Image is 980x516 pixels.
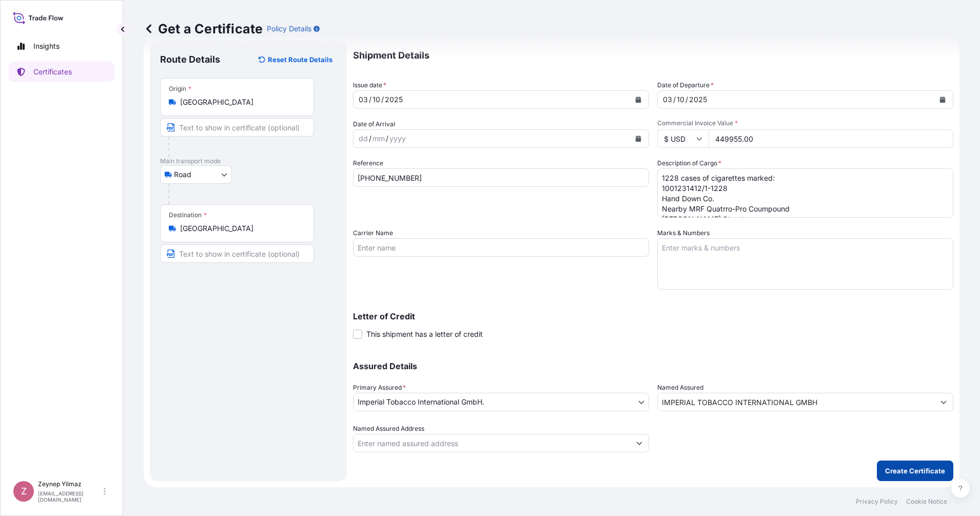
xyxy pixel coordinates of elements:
span: This shipment has a letter of credit [366,329,483,339]
button: Create Certificate [877,461,953,481]
a: Cookie Notice [906,498,947,506]
span: Primary Assured [353,383,406,393]
div: day, [662,93,673,106]
input: Named Assured Address [354,434,630,452]
button: Imperial Tobacco International GmbH. [353,393,649,411]
span: Z [21,486,27,496]
div: Destination [169,211,207,219]
span: Road [174,169,191,180]
input: Enter amount [709,129,953,148]
button: Calendar [630,130,646,147]
p: Certificates [33,67,72,77]
div: year, [384,93,404,106]
div: / [381,93,384,106]
p: Assured Details [353,362,953,370]
span: Commercial Invoice Value [657,119,953,127]
label: Named Assured Address [353,424,424,434]
label: Reference [353,158,383,168]
div: month, [676,93,685,106]
button: Show suggestions [934,393,953,411]
button: Calendar [630,91,646,108]
input: Enter name [353,238,649,257]
p: Insights [33,41,60,51]
input: Text to appear on certificate [160,244,314,263]
div: / [673,93,676,106]
span: Imperial Tobacco International GmbH. [358,397,484,407]
input: Enter booking reference [353,168,649,187]
p: [EMAIL_ADDRESS][DOMAIN_NAME] [38,490,102,503]
button: Reset Route Details [253,51,337,68]
input: Destination [180,223,301,234]
p: Reset Route Details [268,54,332,65]
div: day, [358,93,369,106]
a: Certificates [9,62,114,82]
input: Assured Name [658,393,934,411]
div: year, [388,132,407,145]
label: Named Assured [657,383,703,393]
div: month, [371,93,381,106]
span: Issue date [353,80,386,90]
p: Policy Details [267,24,311,34]
label: Marks & Numbers [657,228,710,238]
p: Letter of Credit [353,312,953,320]
p: Route Details [160,53,220,66]
div: / [685,93,688,106]
div: / [386,132,388,145]
a: Insights [9,36,114,56]
button: Show suggestions [630,434,649,452]
button: Select transport [160,165,232,184]
div: / [369,132,371,145]
p: Get a Certificate [144,21,263,37]
div: / [369,93,371,106]
div: year, [688,93,708,106]
div: day, [358,132,369,145]
a: Privacy Policy [856,498,898,506]
label: Description of Cargo [657,158,721,168]
div: Origin [169,85,191,93]
input: Origin [180,97,301,107]
input: Text to appear on certificate [160,118,314,137]
button: Calendar [934,91,951,108]
div: month, [371,132,386,145]
label: Carrier Name [353,228,393,238]
p: Zeynep Yilmaz [38,480,102,488]
span: Date of Arrival [353,119,395,129]
span: Date of Departure [657,80,714,90]
p: Create Certificate [885,466,945,476]
p: Main transport mode [160,157,337,165]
